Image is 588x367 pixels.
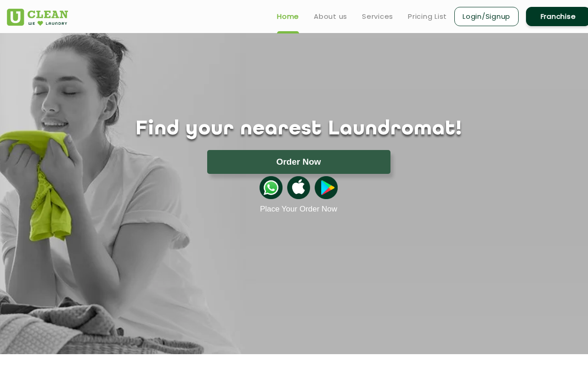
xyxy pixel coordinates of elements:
[314,11,347,22] a: About us
[454,7,519,26] a: Login/Signup
[260,205,337,214] a: Place Your Order Now
[277,11,299,22] a: Home
[260,176,283,199] img: whatsappicon.png
[315,176,338,199] img: playstoreicon.png
[408,11,447,22] a: Pricing List
[207,150,390,174] button: Order Now
[362,11,393,22] a: Services
[287,176,310,199] img: apple-icon.png
[7,9,68,26] img: UClean Laundry and Dry Cleaning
